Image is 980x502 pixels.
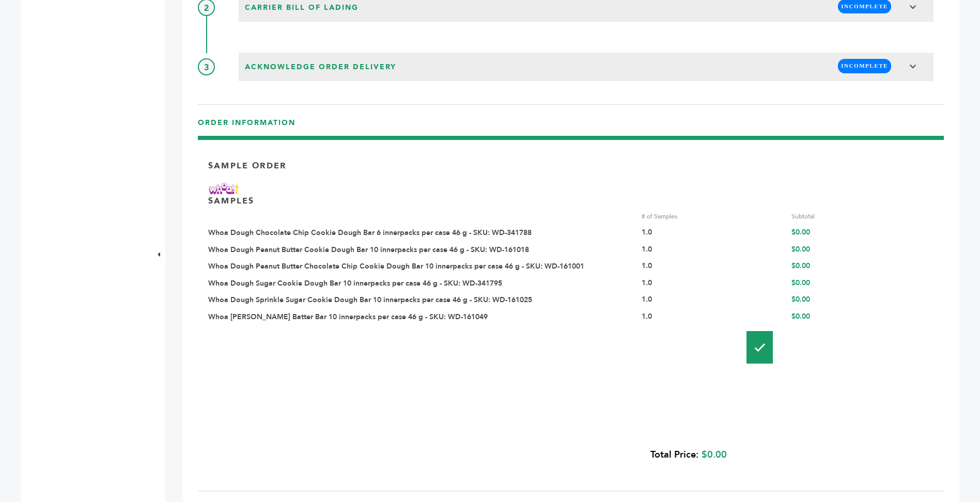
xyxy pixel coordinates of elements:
div: $0.00 [208,442,727,467]
b: Total Price: [650,448,698,461]
div: $0.00 [791,261,934,272]
a: Whoa Dough Sugar Cookie Dough Bar 10 innerpacks per case 46 g - SKU: WD-341795 [208,278,502,288]
a: Whoa [PERSON_NAME] Batter Bar 10 innerpacks per case 46 g - SKU: WD-161049 [208,312,488,322]
div: 1.0 [642,312,784,322]
div: $0.00 [791,245,934,255]
a: Whoa Dough Sprinkle Sugar Cookie Dough Bar 10 innerpacks per case 46 g - SKU: WD-161025 [208,295,532,305]
div: 1.0 [642,278,784,289]
div: $0.00 [791,312,934,322]
a: Whoa Dough Peanut Butter Chocolate Chip Cookie Dough Bar 10 innerpacks per case 46 g - SKU: WD-16... [208,261,584,271]
div: 1.0 [642,228,784,238]
div: 1.0 [642,295,784,305]
p: SAMPLES [208,195,254,207]
h3: ORDER INFORMATION [198,118,944,136]
img: Brand Name [208,183,239,194]
p: Sample Order [208,160,286,171]
div: # of Samples [642,212,784,221]
span: INCOMPLETE [838,59,891,73]
div: 1.0 [642,261,784,272]
a: Whoa Dough Chocolate Chip Cookie Dough Bar 6 innerpacks per case 46 g - SKU: WD-341788 [208,228,532,238]
img: Pallet-Icons-01.png [746,331,773,364]
div: $0.00 [791,228,934,238]
div: Subtotal [791,212,934,221]
a: Whoa Dough Peanut Butter Cookie Dough Bar 10 innerpacks per case 46 g - SKU: WD-161018 [208,245,529,255]
div: $0.00 [791,295,934,305]
div: 1.0 [642,245,784,255]
span: Acknowledge Order Delivery [242,59,399,75]
div: $0.00 [791,278,934,289]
